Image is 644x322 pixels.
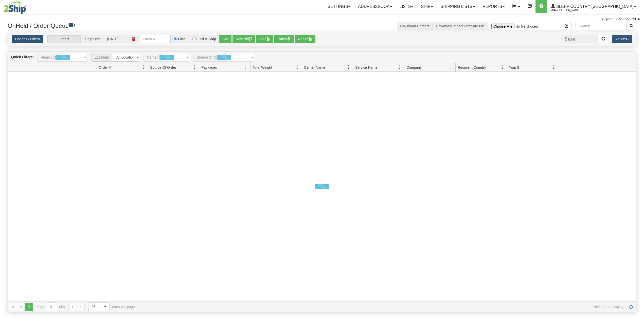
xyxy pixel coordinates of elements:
a: Order # filter column settings [139,63,148,71]
a: Refresh [627,303,635,311]
span: Total [561,35,578,43]
a: Recipient Country filter column settings [498,63,507,71]
span: items per page [88,302,135,311]
a: Your $ filter column settings [549,63,558,71]
span: Page sizes drop down [88,302,110,311]
input: Search [576,22,627,30]
input: Import [488,22,562,30]
a: Sleep Country [GEOGRAPHIC_DATA] 2044 / [PERSON_NAME] [547,0,640,13]
a: Company filter column settings [447,63,455,71]
span: Your $ [509,65,519,70]
a: Download Import Template File [436,24,485,28]
span: Ship Date [82,35,104,43]
img: logo2044.jpg [4,1,26,14]
span: No items to display [142,305,623,309]
a: Lists [396,0,417,13]
a: Shipping lists [437,0,479,13]
button: Actions [612,35,632,43]
h3: OnHold / Order Queue [8,22,318,29]
iframe: chat widget [632,135,643,187]
button: Report [295,35,315,43]
input: Order # [140,35,170,43]
button: Ship [256,35,273,43]
a: Options / Filters [12,35,43,43]
a: Addressbook [354,0,396,13]
a: Settings [324,0,354,13]
span: select [101,303,109,311]
div: grid toolbar [8,51,636,63]
span: Sleep Country [GEOGRAPHIC_DATA] [555,4,634,9]
a: Ship [417,0,437,13]
label: Quick Filters: [11,55,34,60]
span: Total Weight [253,65,272,70]
span: Service Name [355,65,378,70]
button: Search [626,22,636,30]
span: Source Of Order [150,65,176,70]
span: Location: [91,53,112,62]
span: Page of 0 [37,302,65,311]
span: Company [406,65,422,70]
label: Find [178,37,186,41]
span: Recipient Country [458,65,486,70]
span: 2044 / [PERSON_NAME] [551,8,589,13]
a: Source Of Order filter column settings [190,63,199,71]
a: Reports [479,0,508,13]
label: Orders [44,35,81,43]
span: Order # [99,65,111,70]
button: Go! [219,35,231,43]
button: Refresh [232,35,255,43]
span: Page 0 [25,303,33,311]
a: Total Weight filter column settings [293,63,302,71]
span: Packages [201,65,217,70]
a: Packages filter column settings [242,63,250,71]
span: 25 [92,304,98,309]
label: Find & Ship [196,37,216,41]
button: Rates [274,35,294,43]
a: Service Name filter column settings [396,63,404,71]
a: Carrier Name filter column settings [344,63,353,71]
span: Carrier Name [304,65,325,70]
a: Download Carriers [400,24,430,28]
div: Support: 1 - 855 - 55 - 2SHIP [4,17,640,22]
